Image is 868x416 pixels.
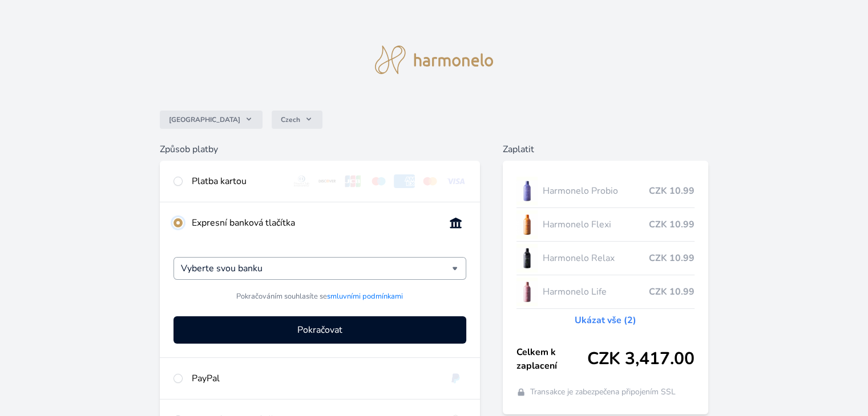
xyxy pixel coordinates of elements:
img: CLEAN_PROBIO_se_stinem_x-lo.jpg [516,177,538,205]
span: Harmonelo Relax [542,251,648,265]
input: Hledat... [181,262,451,275]
button: [GEOGRAPHIC_DATA] [160,111,263,129]
span: Harmonelo Flexi [542,218,648,231]
img: discover.svg [317,174,338,188]
img: diners.svg [291,174,312,188]
span: [GEOGRAPHIC_DATA] [169,115,240,124]
span: CZK 10.99 [649,218,695,231]
a: Ukázat vše (2) [575,313,636,327]
img: maestro.svg [368,174,389,188]
img: visa.svg [445,174,466,188]
div: Platba kartou [192,174,282,188]
span: Transakce je zabezpečena připojením SSL [530,386,676,398]
button: Pokračovat [173,316,466,344]
span: CZK 3,417.00 [587,349,695,369]
div: Expresní banková tlačítka [192,216,435,230]
div: Vyberte svou banku [173,257,466,280]
img: CLEAN_LIFE_se_stinem_x-lo.jpg [516,278,538,306]
span: CZK 10.99 [649,285,695,299]
span: Pokračováním souhlasíte se [236,291,403,302]
h6: Zaplatit [503,142,708,156]
img: amex.svg [394,174,415,188]
img: jcb.svg [342,174,364,188]
span: CZK 10.99 [649,251,695,265]
span: CZK 10.99 [649,184,695,198]
img: onlineBanking_CZ.svg [445,216,466,230]
img: CLEAN_FLEXI_se_stinem_x-hi_(1)-lo.jpg [516,210,538,239]
img: paypal.svg [445,372,466,385]
span: Celkem k zaplacení [516,345,587,373]
span: Pokračovat [297,323,342,337]
img: CLEAN_RELAX_se_stinem_x-lo.jpg [516,244,538,272]
div: PayPal [192,372,435,385]
span: Harmonelo Probio [542,184,648,198]
a: smluvními podmínkami [327,291,403,301]
span: Harmonelo Life [542,285,648,299]
img: mc.svg [419,174,441,188]
button: Czech [272,111,322,129]
h6: Způsob platby [160,142,479,156]
img: logo.svg [375,46,494,74]
span: Czech [281,115,300,124]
